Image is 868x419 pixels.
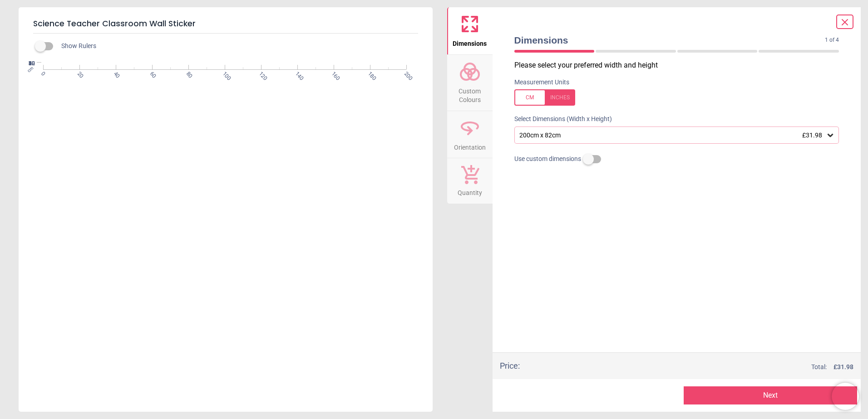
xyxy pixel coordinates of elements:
[447,55,493,111] button: Custom Colours
[447,158,493,204] button: Quantity
[802,132,822,139] span: £31.98
[75,70,81,76] span: 20
[832,383,859,410] iframe: Brevo live chat
[33,15,418,34] h5: Science Teacher Classroom Wall Sticker
[500,360,520,371] div: Price :
[453,35,487,49] span: Dimensions
[514,78,569,87] label: Measurement Units
[366,70,372,76] span: 180
[184,70,190,76] span: 80
[507,115,612,124] label: Select Dimensions (Width x Height)
[112,70,118,76] span: 40
[514,60,847,70] p: Please select your preferred width and height
[833,363,853,372] span: £
[454,139,486,152] span: Orientation
[533,363,854,372] div: Total:
[518,132,826,139] div: 200cm x 82cm
[837,363,853,370] span: 31.98
[825,36,839,44] span: 1 of 4
[40,41,433,52] div: Show Rulers
[221,70,227,76] span: 100
[330,70,335,76] span: 160
[514,34,825,47] span: Dimensions
[26,65,35,73] span: cm
[293,70,299,76] span: 140
[514,155,581,164] span: Use custom dimensions
[148,70,154,76] span: 60
[257,70,263,76] span: 120
[458,184,482,198] span: Quantity
[447,7,493,54] button: Dimensions
[402,70,408,76] span: 200
[447,111,493,158] button: Orientation
[39,70,45,76] span: 0
[18,60,35,68] span: 82
[448,83,492,105] span: Custom Colours
[684,386,857,404] button: Next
